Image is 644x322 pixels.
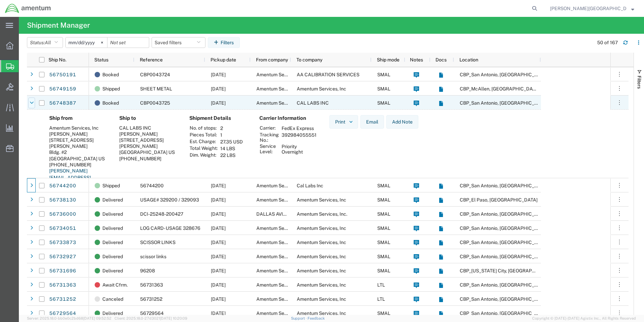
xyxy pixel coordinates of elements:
[377,225,390,231] span: SMAL
[256,225,306,231] span: Amentum Services, Inc
[211,57,236,62] span: Pickup date
[256,282,306,288] span: Amentum Services, Inc
[377,211,390,217] span: SMAL
[152,37,205,48] button: Saved filters
[377,197,390,203] span: SMAL
[297,225,346,231] span: Amentum Services, Inc
[107,37,149,48] input: Not set
[49,181,76,191] a: 56744200
[297,86,346,91] span: Amentum Services, Inc
[49,168,91,193] a: [PERSON_NAME][EMAIL_ADDRESS][PERSON_NAME][DOMAIN_NAME]
[377,72,390,77] span: SMAL
[218,145,245,152] td: 14 LBS
[637,76,642,89] span: Filters
[377,268,390,273] span: SMAL
[532,316,636,321] span: Copyright © [DATE]-[DATE] Agistix Inc., All Rights Reserved
[49,125,108,131] div: Amentum Services, Inc
[460,183,548,188] span: CBP_San Antonio, TX_WST
[102,68,119,82] span: Booked
[102,249,123,264] span: Delivered
[297,211,347,217] span: Amentum Services, Inc.
[102,292,123,306] span: Canceled
[102,82,120,96] span: Shipped
[211,240,226,245] span: 09/05/2025
[119,115,179,121] h4: Ship to
[160,316,187,320] span: [DATE] 10:20:09
[550,5,626,12] span: ROMAN TRUJILLO
[460,86,540,91] span: CBP_McAllen, TX_MCA
[119,149,179,155] div: [GEOGRAPHIC_DATA] US
[211,197,226,203] span: 09/05/2025
[436,57,447,62] span: Docs
[102,264,123,278] span: Delivered
[279,125,319,132] td: FedEx Express
[211,86,226,91] span: 09/08/2025
[256,254,306,259] span: Amentum Services, Inc
[140,240,175,245] span: SCISSOR LINKS
[460,240,548,245] span: CBP_San Antonio, TX_WST
[218,125,245,132] td: 2
[256,268,307,273] span: Amentum Services, Inc.
[460,100,548,106] span: CBP_San Antonio, TX_WST
[256,296,306,302] span: Amentum Services, Inc
[189,115,249,121] h4: Shipment Details
[279,132,319,143] td: 392984055551
[119,131,179,137] div: [PERSON_NAME]
[189,138,218,145] th: Est. Charge:
[460,225,548,231] span: CBP_San Antonio, TX_WST
[5,3,51,14] img: logo
[102,221,123,235] span: Delivered
[460,268,556,273] span: CBP_Oklahoma City, OK_NATC_OPS
[259,115,313,121] h4: Carrier Information
[297,268,346,273] span: Amentum Services, Inc
[49,308,76,319] a: 56729564
[348,119,354,125] img: dropdown
[102,207,123,221] span: Delivered
[377,311,390,316] span: SMAL
[460,211,548,217] span: CBP_San Antonio, TX_WST
[49,156,108,162] div: [GEOGRAPHIC_DATA] US
[550,4,635,12] button: [PERSON_NAME][GEOGRAPHIC_DATA]
[211,311,226,316] span: 09/05/2025
[189,145,218,152] th: Total Weight:
[218,138,245,145] td: 27.35 USD
[27,316,111,320] span: Server: 2025.18.0-bb0e0c2bd68
[460,296,548,302] span: CBP_San Antonio, TX_WST
[49,137,108,149] div: [STREET_ADDRESS][PERSON_NAME]
[49,131,108,137] div: [PERSON_NAME]
[211,282,226,288] span: 09/05/2025
[49,84,76,95] a: 56749159
[460,282,548,288] span: CBP_San Antonio, TX_WST
[410,57,423,62] span: Notes
[94,57,108,62] span: Status
[49,237,76,248] a: 56733873
[119,156,179,162] div: [PHONE_NUMBER]
[140,282,163,288] span: 56731363
[211,296,226,302] span: 09/05/2025
[102,235,123,249] span: Delivered
[27,37,63,48] button: Status:All
[140,86,172,91] span: SHEET METAL
[115,316,187,320] span: Client: 2025.18.0-27d3021
[102,96,119,110] span: Booked
[377,183,390,188] span: SMAL
[211,268,226,273] span: 09/05/2025
[140,57,163,62] span: Reference
[296,57,322,62] span: To company
[140,72,170,77] span: CBP0043724
[140,296,162,302] span: 56731252
[119,125,179,131] div: CAL LABS INC
[256,86,307,91] span: Amentum Services, Inc.
[377,296,385,302] span: LTL
[297,72,359,77] span: AA CALIBRATION SERVICES
[140,311,164,316] span: 56729564
[49,98,76,109] a: 56748387
[256,211,307,217] span: DALLAS AVIATION INC
[459,57,478,62] span: Location
[49,223,76,234] a: 56734051
[377,100,390,106] span: SMAL
[297,100,329,106] span: CAL LABS INC
[49,266,76,276] a: 56731696
[49,280,76,291] a: 56731363
[297,254,346,259] span: Amentum Services, Inc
